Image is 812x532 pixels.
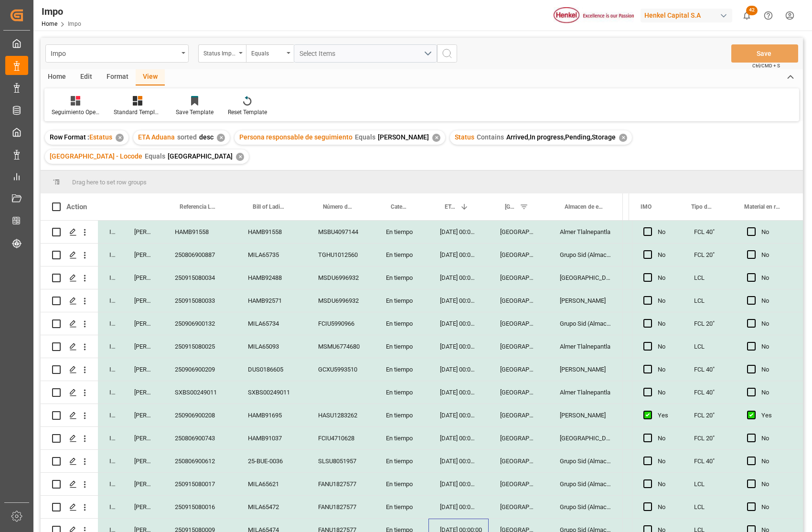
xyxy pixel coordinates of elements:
[307,496,374,518] div: FANU1827577
[163,450,236,472] div: 250806900612
[489,450,548,472] div: [GEOGRAPHIC_DATA]
[163,335,236,358] div: 250915080025
[489,244,548,266] div: [GEOGRAPHIC_DATA]
[632,496,803,519] div: Press SPACE to select this row.
[658,313,671,335] div: No
[41,289,623,312] div: Press SPACE to select this row.
[41,358,623,381] div: Press SPACE to select this row.
[217,134,225,142] div: ✕
[41,496,623,519] div: Press SPACE to select this row.
[50,133,89,141] span: Row Format :
[641,9,732,22] div: Henkel Capital S.A
[641,6,736,24] button: Henkel Capital S.A
[554,7,634,24] img: Henkel%20logo.jpg_1689854090.jpg
[428,450,489,472] div: [DATE] 00:00:00
[41,266,623,289] div: Press SPACE to select this row.
[658,427,671,449] div: No
[428,312,489,335] div: [DATE] 00:00:00
[98,450,123,472] div: In progress
[98,221,123,243] div: In progress
[236,266,307,289] div: HAMB92488
[98,266,123,289] div: In progress
[391,203,408,210] span: Categoría
[746,6,758,15] span: 42
[323,203,354,210] span: Número de Contenedor
[41,427,623,450] div: Press SPACE to select this row.
[428,473,489,495] div: [DATE] 00:00:00
[489,266,548,289] div: [GEOGRAPHIC_DATA]
[548,427,623,449] div: [GEOGRAPHIC_DATA]
[658,336,671,358] div: No
[236,358,307,381] div: DUS0186605
[374,496,428,518] div: En tiempo
[163,473,236,495] div: 250915080017
[123,266,163,289] div: [PERSON_NAME]
[163,358,236,381] div: 250906900209
[632,450,803,473] div: Press SPACE to select this row.
[761,290,791,312] div: No
[658,244,671,266] div: No
[163,244,236,266] div: 250806900887
[307,221,374,243] div: MSBU4097144
[123,221,163,243] div: [PERSON_NAME]
[98,289,123,312] div: In progress
[163,289,236,312] div: 250915080033
[228,108,267,117] div: Reset Template
[41,404,623,427] div: Press SPACE to select this row.
[428,427,489,449] div: [DATE] 00:00:00
[548,358,623,381] div: [PERSON_NAME]
[123,473,163,495] div: [PERSON_NAME]
[683,450,736,472] div: FCL 40"
[145,152,165,160] span: Equals
[41,221,623,244] div: Press SPACE to select this row.
[307,427,374,449] div: FCIU4710628
[477,133,504,141] span: Contains
[98,244,123,266] div: In progress
[632,266,803,289] div: Press SPACE to select this row.
[489,404,548,426] div: [GEOGRAPHIC_DATA]
[428,496,489,518] div: [DATE] 00:00:00
[177,133,197,141] span: sorted
[489,496,548,518] div: [GEOGRAPHIC_DATA]
[236,496,307,518] div: MILA65472
[632,358,803,381] div: Press SPACE to select this row.
[658,382,671,404] div: No
[683,404,736,426] div: FCL 20"
[489,289,548,312] div: [GEOGRAPHIC_DATA]
[428,335,489,358] div: [DATE] 00:00:00
[619,134,627,142] div: ✕
[548,289,623,312] div: [PERSON_NAME]
[761,244,791,266] div: No
[236,221,307,243] div: HAMB91558
[66,202,87,211] div: Action
[761,496,791,518] div: No
[73,69,99,85] div: Edit
[176,108,214,117] div: Save Template
[374,404,428,426] div: En tiempo
[489,312,548,335] div: [GEOGRAPHIC_DATA]
[761,404,791,426] div: Yes
[236,427,307,449] div: HAMB91037
[632,335,803,358] div: Press SPACE to select this row.
[378,133,429,141] span: [PERSON_NAME]
[163,266,236,289] div: 250915080034
[50,152,142,160] span: [GEOGRAPHIC_DATA] - Locode
[489,427,548,449] div: [GEOGRAPHIC_DATA]
[505,203,516,210] span: [GEOGRAPHIC_DATA] - Locode
[761,450,791,472] div: No
[180,203,216,210] span: Referencia Leschaco
[168,152,233,160] span: [GEOGRAPHIC_DATA]
[236,335,307,358] div: MILA65093
[41,381,623,404] div: Press SPACE to select this row.
[658,473,671,495] div: No
[548,244,623,266] div: Grupo Sid (Almacenaje y Distribucion AVIOR)
[163,496,236,518] div: 250915080016
[98,404,123,426] div: In progress
[41,244,623,266] div: Press SPACE to select this row.
[432,134,440,142] div: ✕
[163,427,236,449] div: 250806900743
[123,404,163,426] div: [PERSON_NAME]
[428,381,489,404] div: [DATE] 00:00:00
[123,244,163,266] div: [PERSON_NAME]
[428,244,489,266] div: [DATE] 00:00:00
